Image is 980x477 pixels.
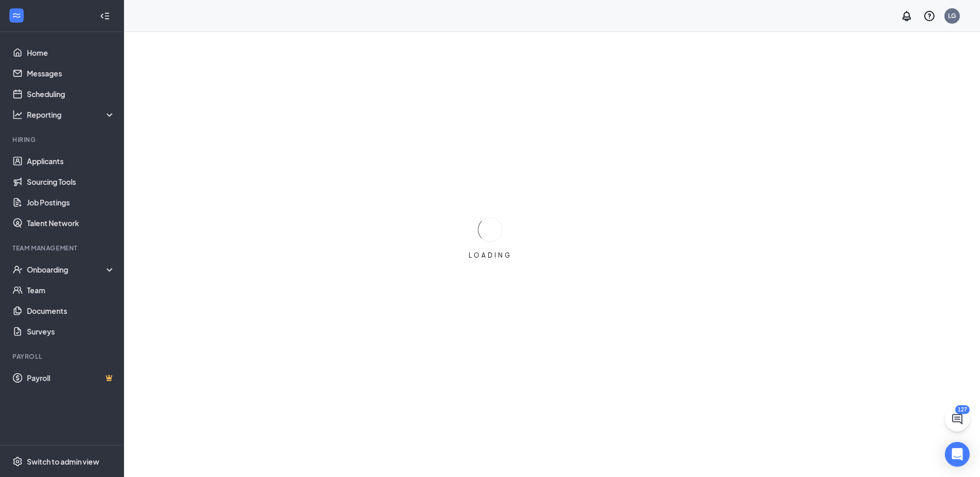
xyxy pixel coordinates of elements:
div: 127 [955,405,970,414]
a: Sourcing Tools [27,171,115,192]
a: Applicants [27,151,115,171]
div: Switch to admin view [27,456,99,467]
a: Talent Network [27,213,115,233]
svg: Settings [12,456,23,467]
svg: Notifications [900,10,913,22]
svg: Analysis [12,109,23,120]
a: Documents [27,300,115,321]
svg: WorkstreamLogo [11,10,22,21]
a: Surveys [27,321,115,342]
a: Messages [27,63,115,84]
div: LG [948,11,956,20]
a: Home [27,42,115,63]
svg: UserCheck [12,264,23,275]
a: Team [27,280,115,300]
a: Scheduling [27,84,115,104]
div: Onboarding [27,264,106,275]
svg: QuestionInfo [923,10,936,22]
svg: ChatActive [951,413,963,425]
button: ChatActive [945,407,970,432]
a: Job Postings [27,192,115,213]
div: LOADING [464,251,516,260]
div: Open Intercom Messenger [945,442,970,467]
svg: Collapse [100,11,110,21]
div: Payroll [12,352,113,361]
div: Hiring [12,135,113,144]
a: PayrollCrown [27,368,115,388]
div: Team Management [12,244,113,252]
div: Reporting [27,109,116,120]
